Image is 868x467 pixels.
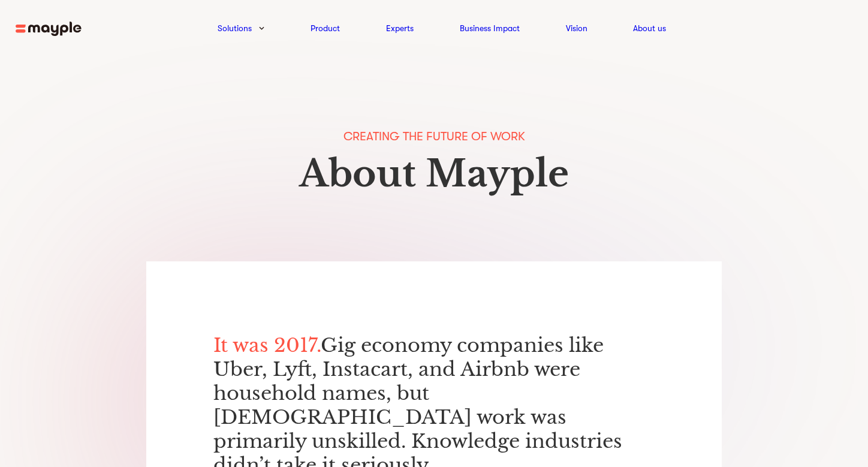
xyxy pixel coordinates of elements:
[386,21,414,35] a: Experts
[566,21,587,35] a: Vision
[218,21,252,35] a: Solutions
[16,22,82,37] img: mayple-logo
[213,333,321,357] span: It was 2017.
[311,21,340,35] a: Product
[259,26,264,30] img: arrow-down
[633,21,666,35] a: About us
[460,21,520,35] a: Business Impact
